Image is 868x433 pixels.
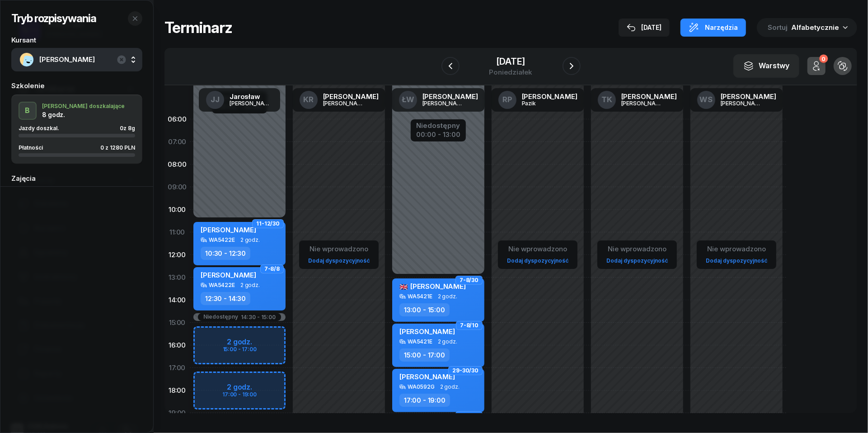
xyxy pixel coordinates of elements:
[791,23,839,32] span: Alfabetycznie
[503,255,572,266] a: Dodaj dyspozycyjność
[460,279,479,281] span: 7-8/30
[502,96,512,104] span: RP
[460,325,479,326] span: 7-8/10
[120,125,135,131] div: 0 z 8g
[323,100,366,106] div: [PERSON_NAME]
[743,60,789,72] div: Warstwy
[19,125,59,132] span: Jazdy doszkal.
[702,243,771,255] div: Nie wprowadzono
[399,372,455,381] span: [PERSON_NAME]
[399,394,450,407] div: 17:00 - 19:00
[819,55,828,63] div: 0
[201,247,250,260] div: 10:30 - 12:30
[11,94,142,164] button: B[PERSON_NAME] doszkalające8 godz.Jazdy doszkal.0z 8gPłatności0 z 1280 PLN
[702,241,771,268] button: Nie wprowadzonoDodaj dyspozycyjność
[164,108,190,131] div: 06:00
[721,93,776,100] div: [PERSON_NAME]
[164,19,232,36] h1: Terminarz
[230,93,273,100] div: Jarosław
[601,96,612,104] span: TK
[603,243,671,255] div: Nie wprowadzono
[491,88,585,112] a: RP[PERSON_NAME]Pazik
[164,334,190,357] div: 16:00
[705,22,738,33] span: Narzędzia
[399,348,450,362] div: 15:00 - 17:00
[680,19,746,37] button: Narzędzia
[203,314,276,320] button: Niedostępny14:30 - 15:00
[392,88,485,112] a: ŁW[PERSON_NAME][PERSON_NAME]
[164,244,190,266] div: 12:00
[621,93,677,100] div: [PERSON_NAME]
[164,379,190,402] div: 18:00
[209,237,235,243] div: WA5422E
[522,100,565,106] div: Pazik
[408,384,435,390] div: WA0592G
[264,268,280,270] span: 7-8/8
[603,255,671,266] a: Dodaj dyspozycyjność
[201,226,256,234] span: [PERSON_NAME]
[489,69,532,75] div: poniedziałek
[211,96,220,104] span: JJ
[209,282,235,288] div: WA5422E
[619,19,670,37] button: [DATE]
[489,57,532,66] div: [DATE]
[100,145,135,151] div: 0 z 1280 PLN
[201,292,250,305] div: 12:30 - 14:30
[452,370,479,372] span: 29-30/30
[201,271,256,279] span: [PERSON_NAME]
[240,237,260,243] span: 2 godz.
[305,243,373,255] div: Nie wprowadzono
[19,145,48,151] div: Płatności
[416,129,460,138] div: 00:00 - 13:00
[621,100,665,106] div: [PERSON_NAME]
[399,303,450,316] div: 13:00 - 15:00
[422,93,478,100] div: [PERSON_NAME]
[440,384,460,390] span: 2 godz.
[164,153,190,176] div: 08:00
[164,266,190,289] div: 13:00
[164,198,190,221] div: 10:00
[603,241,671,268] button: Nie wprowadzonoDodaj dyspozycyjność
[164,311,190,334] div: 15:00
[240,282,260,288] span: 2 godz.
[399,327,455,336] span: [PERSON_NAME]
[702,255,771,266] a: Dodaj dyspozycyjność
[503,241,572,268] button: Nie wprowadzonoDodaj dyspozycyjność
[164,289,190,311] div: 14:00
[422,100,466,106] div: [PERSON_NAME]
[690,88,784,112] a: WS[PERSON_NAME][PERSON_NAME]
[203,314,238,320] div: Niedostępny
[757,18,857,37] button: Sortuj Alfabetycznie
[699,96,713,104] span: WS
[399,282,408,291] span: 🇬🇧
[164,176,190,198] div: 09:00
[303,96,314,104] span: KR
[199,88,280,112] a: JJJarosław[PERSON_NAME]
[522,93,577,100] div: [PERSON_NAME]
[402,96,414,104] span: ŁW
[292,88,386,112] a: KR[PERSON_NAME][PERSON_NAME]
[408,293,432,299] div: WA5421E
[11,11,96,26] h2: Tryb rozpisywania
[305,241,373,268] button: Nie wprowadzonoDodaj dyspozycyjność
[230,100,273,106] div: [PERSON_NAME]
[399,282,466,291] span: [PERSON_NAME]
[305,255,373,266] a: Dodaj dyspozycyjność
[627,22,662,33] div: [DATE]
[39,54,134,66] span: [PERSON_NAME]
[164,402,190,424] div: 19:00
[721,100,764,106] div: [PERSON_NAME]
[591,88,684,112] a: TK[PERSON_NAME][PERSON_NAME]
[241,314,276,320] div: 14:30 - 15:00
[164,221,190,244] div: 11:00
[416,122,460,129] div: Niedostępny
[438,293,457,300] span: 2 godz.
[256,223,280,225] span: 11-12/30
[503,243,572,255] div: Nie wprowadzono
[323,93,379,100] div: [PERSON_NAME]
[438,339,457,345] span: 2 godz.
[807,57,826,75] button: 0
[733,54,799,78] button: Warstwy
[164,357,190,379] div: 17:00
[416,120,460,140] button: Niedostępny00:00 - 13:00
